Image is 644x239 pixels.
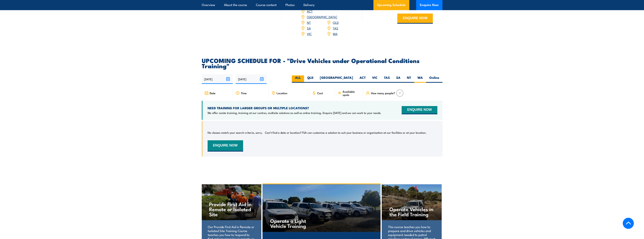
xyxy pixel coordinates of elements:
[202,58,442,68] h2: UPCOMING SCHEDULE FOR - "Drive Vehicles under Operational Conditions Training"
[208,111,381,115] p: We offer onsite training, training at our centres, multisite solutions as well as online training...
[371,91,395,95] span: How many people?
[343,90,360,96] span: Available spots
[236,74,267,84] input: To date
[307,9,313,13] a: ACT
[208,106,381,110] h4: NEED TRAINING FOR LARGER GROUPS OR MULTIPLE LOCATIONS?
[292,75,304,83] label: ALL
[208,131,263,134] p: No classes match your search criteria, sorry.
[369,75,381,83] label: VIC
[414,75,426,83] label: WA
[389,206,434,217] h4: Operate Vehicles in the Field Training
[393,75,404,83] label: SA
[202,74,233,84] input: From date
[265,131,426,134] p: Can’t find a date or location? FSA can customise a solution to suit your business or organisation...
[404,75,414,83] label: NT
[317,75,356,83] label: [GEOGRAPHIC_DATA]
[333,26,338,30] a: TAS
[307,26,311,30] a: SA
[402,106,437,114] button: ENQUIRE NOW
[426,75,442,83] label: Online
[241,91,247,95] span: Time
[210,91,215,95] span: Date
[307,31,312,36] a: VIC
[356,75,369,83] label: ACT
[209,201,254,217] h4: Provide First Aid in Remote or Isolated Site
[333,31,338,36] a: WA
[307,14,337,19] a: [GEOGRAPHIC_DATA]
[333,20,339,25] a: QLD
[270,218,314,228] h4: Operate a Light Vehicle Training
[381,75,393,83] label: TAS
[304,75,317,83] label: QLD
[277,91,287,95] span: Location
[208,140,243,152] button: ENQUIRE NOW
[307,20,311,25] a: NT
[317,91,323,95] span: Cost
[397,14,433,24] button: ENQUIRE NOW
